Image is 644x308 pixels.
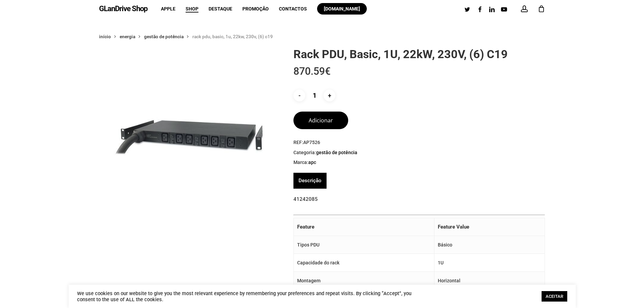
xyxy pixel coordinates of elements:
[293,139,545,146] span: REF:
[186,6,198,11] a: Shop
[120,33,135,40] a: Energia
[293,65,331,77] bdi: 870.59
[293,112,348,129] button: Adicionar
[279,6,307,11] span: Contactos
[99,5,147,13] a: GLanDrive Shop
[161,6,175,11] span: Apple
[294,272,434,290] td: Montagem
[99,33,111,40] a: Início
[293,47,545,61] h1: Rack PDU, Basic, 1U, 22kW, 230V, (6) C19
[434,254,545,272] td: 1U
[294,218,434,236] th: Feature
[161,6,175,11] a: Apple
[293,90,305,101] input: -
[293,194,545,212] p: 41242085
[316,149,357,156] a: Gestão de Potência
[144,33,184,40] a: Gestão de Potência
[324,6,360,11] span: [DOMAIN_NAME]
[186,6,198,11] span: Shop
[192,34,273,39] span: Rack PDU, Basic, 1U, 22kW, 230V, (6) C19
[209,6,232,11] span: Destaque
[77,290,420,303] div: We use cookies on our website to give you the most relevant experience by remembering your prefer...
[293,149,545,156] span: Categoria:
[325,65,331,77] span: €
[279,6,307,11] a: Contactos
[294,236,434,254] td: Tipos PDU
[434,218,545,236] th: Feature Value
[303,140,320,145] span: AP7526
[307,90,322,101] input: Product quantity
[294,254,434,272] td: Capacidade do rack
[209,6,232,11] a: Destaque
[242,6,269,11] a: Promoção
[324,90,335,101] input: +
[542,291,567,302] a: ACEITAR
[293,159,545,166] span: Marca:
[299,173,321,189] a: Descrição
[99,47,280,228] img: Placeholder
[434,236,545,254] td: Básico
[242,6,269,11] span: Promoção
[434,272,545,290] td: Horizontal
[317,6,367,11] a: [DOMAIN_NAME]
[308,159,316,165] a: APC
[538,5,545,13] a: Cart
